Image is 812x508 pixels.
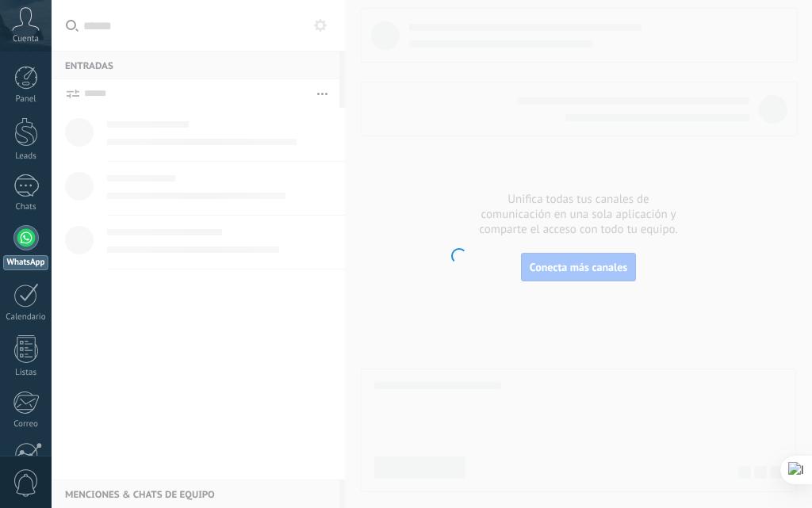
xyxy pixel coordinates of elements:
[3,368,49,378] div: Listas
[3,202,49,212] div: Chats
[3,255,48,270] div: WhatsApp
[3,419,49,430] div: Correo
[13,34,39,44] span: Cuenta
[3,312,49,323] div: Calendario
[3,151,49,162] div: Leads
[3,94,49,105] div: Panel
